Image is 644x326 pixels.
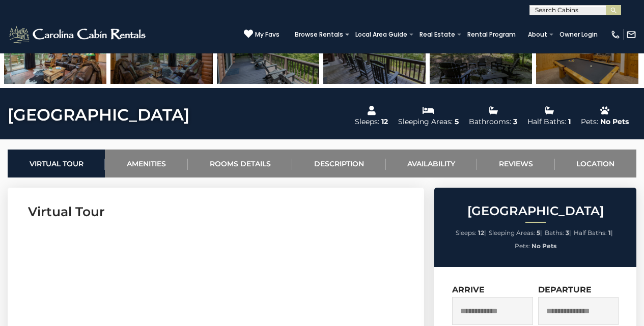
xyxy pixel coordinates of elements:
[489,226,542,240] li: |
[437,204,634,218] h2: [GEOGRAPHIC_DATA]
[244,29,279,40] a: My Favs
[105,150,187,177] a: Amenities
[554,27,603,42] a: Owner Login
[255,30,279,39] span: My Favs
[456,226,486,240] li: |
[456,229,477,236] span: Sleeps:
[523,27,552,42] a: About
[555,150,636,177] a: Location
[626,29,636,40] img: mail-regular-white.png
[414,27,460,42] a: Real Estate
[538,285,592,294] label: Departure
[188,150,292,177] a: Rooms Details
[574,226,613,240] li: |
[610,29,621,40] img: phone-regular-white.png
[28,203,404,221] h3: Virtual Tour
[515,242,530,250] span: Pets:
[8,150,105,177] a: Virtual Tour
[290,27,348,42] a: Browse Rentals
[462,27,521,42] a: Rental Program
[537,229,540,236] strong: 5
[545,229,564,236] span: Baths:
[574,229,607,236] span: Half Baths:
[489,229,535,236] span: Sleeping Areas:
[566,229,569,236] strong: 3
[386,150,477,177] a: Availability
[8,24,149,45] img: White-1-2.png
[452,285,485,294] label: Arrive
[545,226,571,240] li: |
[608,229,611,236] strong: 1
[292,150,385,177] a: Description
[531,242,556,250] strong: No Pets
[478,229,484,236] strong: 12
[350,27,412,42] a: Local Area Guide
[477,150,554,177] a: Reviews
